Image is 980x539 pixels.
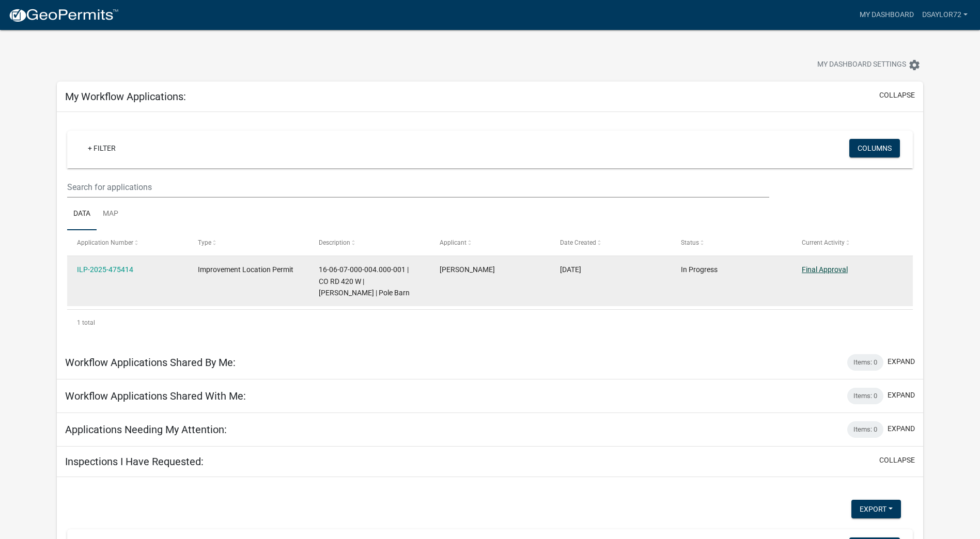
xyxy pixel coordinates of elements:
[879,455,915,466] button: collapse
[847,388,883,404] div: Items: 0
[77,239,133,246] span: Application Number
[681,265,718,274] span: In Progress
[560,239,596,246] span: Date Created
[849,139,900,157] button: Columns
[809,55,929,75] button: My Dashboard Settingssettings
[198,239,211,246] span: Type
[67,177,769,198] input: Search for applications
[802,239,845,246] span: Current Activity
[67,310,913,336] div: 1 total
[817,59,906,71] span: My Dashboard Settings
[681,239,699,246] span: Status
[550,230,671,255] datatable-header-cell: Date Created
[65,423,227,436] h5: Applications Needing My Attention:
[918,5,972,25] a: Dsaylor72
[440,239,466,246] span: Applicant
[309,230,430,255] datatable-header-cell: Description
[888,356,915,367] button: expand
[67,230,188,255] datatable-header-cell: Application Number
[888,423,915,434] button: expand
[792,230,913,255] datatable-header-cell: Current Activity
[57,112,923,346] div: collapse
[65,390,246,402] h5: Workflow Applications Shared With Me:
[198,265,293,274] span: Improvement Location Permit
[188,230,309,255] datatable-header-cell: Type
[888,390,915,401] button: expand
[319,239,350,246] span: Description
[671,230,792,255] datatable-header-cell: Status
[847,354,883,371] div: Items: 0
[97,198,125,231] a: Map
[847,421,883,438] div: Items: 0
[80,139,124,157] a: + Filter
[319,265,410,297] span: 16-06-07-000-004.000-001 | CO RD 420 W | Darrell Saylor | Pole Barn
[879,90,915,101] button: collapse
[802,265,848,274] a: Final Approval
[855,5,918,25] a: My Dashboard
[851,500,901,518] button: Export
[908,59,921,71] i: settings
[440,265,495,274] span: Darrell Saylor
[67,198,97,231] a: Data
[65,455,204,468] h5: Inspections I Have Requested:
[560,265,581,274] span: 09/08/2025
[65,356,236,369] h5: Workflow Applications Shared By Me:
[65,90,186,103] h5: My Workflow Applications:
[77,265,133,274] a: ILP-2025-475414
[429,230,550,255] datatable-header-cell: Applicant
